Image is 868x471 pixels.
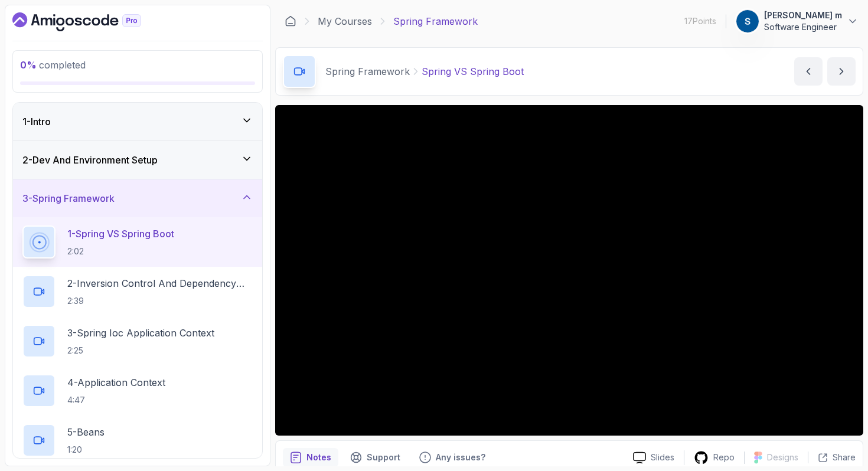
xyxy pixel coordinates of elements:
[67,394,165,406] p: 4:47
[13,141,262,179] button: 2-Dev And Environment Setup
[306,452,331,463] p: Notes
[343,448,407,467] button: Support button
[13,179,262,217] button: 3-Spring Framework
[412,448,492,467] button: Feedback button
[651,452,674,463] p: Slides
[818,424,856,459] iframe: chat widget
[713,452,735,463] p: Repo
[422,64,524,78] p: Spring VS Spring Boot
[764,21,842,33] p: Software Engineer
[67,246,174,257] p: 2:02
[624,452,684,464] a: Slides
[67,425,105,439] p: 5 - Beans
[22,275,253,308] button: 2-Inversion Control And Dependency Injection2:39
[808,452,856,463] button: Share
[67,326,214,340] p: 3 - Spring Ioc Application Context
[22,374,253,407] button: 4-Application Context4:47
[794,57,823,86] button: previous content
[318,14,372,28] a: My Courses
[22,153,158,167] h3: 2 - Dev And Environment Setup
[644,210,856,418] iframe: chat widget
[67,295,253,307] p: 2:39
[285,15,296,27] a: Dashboard
[13,103,262,140] button: 1-Intro
[22,115,51,129] h3: 1 - Intro
[67,345,214,356] p: 2:25
[827,57,856,86] button: next content
[22,325,253,358] button: 3-Spring Ioc Application Context2:25
[684,15,716,27] p: 17 Points
[67,276,253,290] p: 2 - Inversion Control And Dependency Injection
[12,12,168,31] a: Dashboard
[22,424,253,457] button: 5-Beans1:20
[684,450,744,465] a: Repo
[67,444,105,456] p: 1:20
[22,191,115,205] h3: 3 - Spring Framework
[67,227,174,241] p: 1 - Spring VS Spring Boot
[283,448,338,467] button: notes button
[20,59,86,71] span: completed
[767,452,798,463] p: Designs
[325,64,410,78] p: Spring Framework
[764,9,842,21] p: [PERSON_NAME] m
[22,225,253,259] button: 1-Spring VS Spring Boot2:02
[736,9,859,33] button: user profile image[PERSON_NAME] mSoftware Engineer
[436,452,485,463] p: Any issues?
[736,10,759,32] img: user profile image
[20,59,37,71] span: 0 %
[275,105,863,436] iframe: 1 - Spring vs Spring Boot
[393,14,478,28] p: Spring Framework
[67,375,165,390] p: 4 - Application Context
[367,452,400,463] p: Support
